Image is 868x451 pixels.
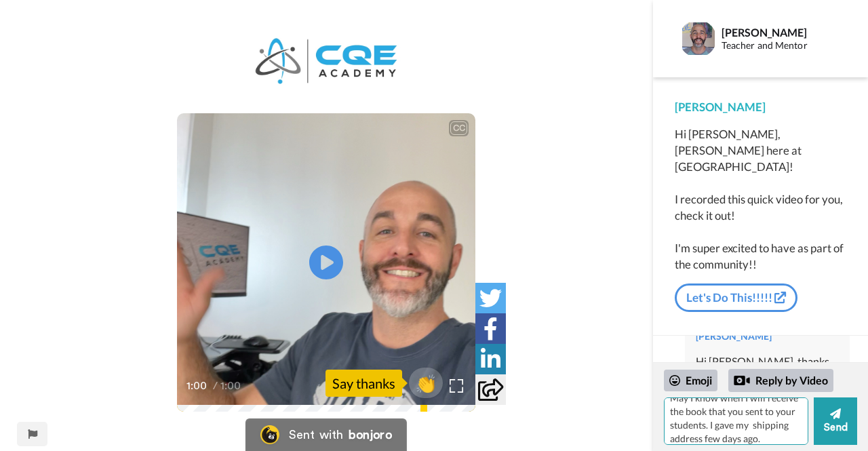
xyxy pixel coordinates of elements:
[814,397,857,445] button: Send
[450,379,463,393] img: Full screen
[728,369,833,392] div: Reply by Video
[220,378,244,394] span: 1:00
[682,22,715,55] img: Profile Image
[245,418,407,451] a: Bonjoro LogoSent withbonjoro
[675,99,846,115] div: [PERSON_NAME]
[675,283,797,312] a: Let's Do This!!!!!
[696,330,839,343] div: [PERSON_NAME]
[675,126,846,273] div: Hi [PERSON_NAME], [PERSON_NAME] here at [GEOGRAPHIC_DATA]! I recorded this quick video for you, c...
[696,354,839,385] div: Hi [PERSON_NAME], thanks for the welcome video!
[722,40,831,52] div: Teacher and Mentor
[450,121,467,135] div: CC
[349,429,392,441] div: bonjoro
[260,425,279,444] img: Bonjoro Logo
[325,370,402,397] div: Say thanks
[409,372,443,394] span: 👏
[734,372,750,389] div: Reply by Video
[186,378,210,394] span: 1:00
[252,36,401,87] img: 6b92d25f-d05f-4dc8-a236-a01141ab74ab
[213,378,218,394] span: /
[722,26,831,39] div: [PERSON_NAME]
[664,397,808,445] textarea: May I know when I will receive the book that you sent to your students. I gave my shipping addres...
[664,370,717,391] div: Emoji
[289,429,343,441] div: Sent with
[409,368,443,398] button: 👏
